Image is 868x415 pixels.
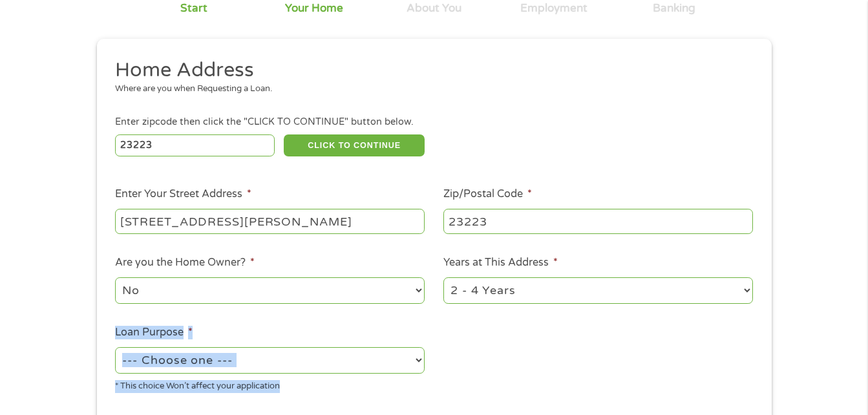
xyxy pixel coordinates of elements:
label: Years at This Address [443,256,558,270]
label: Zip/Postal Code [443,187,532,201]
label: Are you the Home Owner? [115,256,255,270]
div: Enter zipcode then click the "CLICK TO CONTINUE" button below. [115,115,752,129]
div: Start [180,1,207,16]
label: Enter Your Street Address [115,187,251,201]
div: Employment [520,1,587,16]
input: Enter Zipcode (e.g 01510) [115,134,275,156]
div: Banking [653,1,695,16]
div: * This choice Won’t affect your application [115,376,425,393]
div: Your Home [285,1,343,16]
h2: Home Address [115,58,743,83]
div: Where are you when Requesting a Loan. [115,83,743,96]
button: CLICK TO CONTINUE [284,134,425,156]
div: About You [407,1,461,16]
input: 1 Main Street [115,209,425,233]
label: Loan Purpose [115,326,193,339]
